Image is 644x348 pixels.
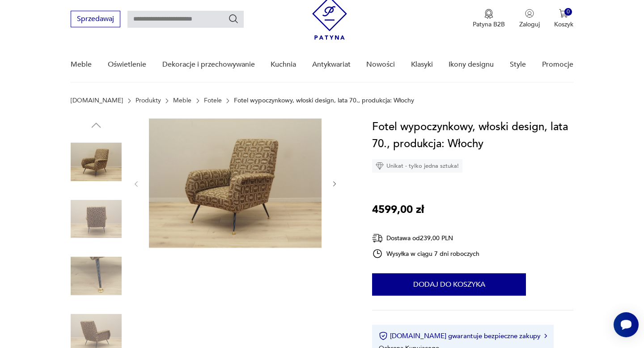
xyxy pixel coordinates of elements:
a: Meble [173,97,191,104]
img: Ikona certyfikatu [379,331,388,340]
img: Zdjęcie produktu Fotel wypoczynkowy, włoski design, lata 70., produkcja: Włochy [71,194,122,245]
div: 0 [564,8,572,16]
img: Ikona koszyka [559,9,568,18]
a: Kuchnia [271,47,296,82]
img: Ikona medalu [484,9,493,19]
p: 4599,00 zł [372,201,424,218]
button: Patyna B2B [473,9,505,29]
button: Zaloguj [519,9,540,29]
button: [DOMAIN_NAME] gwarantuje bezpieczne zakupy [379,331,547,340]
img: Zdjęcie produktu Fotel wypoczynkowy, włoski design, lata 70., produkcja: Włochy [71,250,122,301]
img: Ikonka użytkownika [525,9,534,18]
div: Unikat - tylko jedna sztuka! [372,159,462,173]
a: Ikony designu [449,47,494,82]
a: Produkty [136,97,161,104]
p: Koszyk [554,20,573,29]
div: Dostawa od 239,00 PLN [372,233,479,244]
img: Ikona diamentu [376,162,384,170]
a: Ikona medaluPatyna B2B [473,9,505,29]
div: Wysyłka w ciągu 7 dni roboczych [372,248,479,259]
a: Style [510,47,526,82]
button: Sprzedawaj [71,11,120,27]
a: Oświetlenie [108,47,146,82]
img: Zdjęcie produktu Fotel wypoczynkowy, włoski design, lata 70., produkcja: Włochy [149,119,322,248]
a: Antykwariat [312,47,351,82]
h1: Fotel wypoczynkowy, włoski design, lata 70., produkcja: Włochy [372,119,573,153]
p: Patyna B2B [473,20,505,29]
button: Dodaj do koszyka [372,273,526,296]
a: [DOMAIN_NAME] [71,97,123,104]
a: Klasyki [411,47,433,82]
img: Ikona strzałki w prawo [544,334,547,338]
a: Meble [71,47,92,82]
button: Szukaj [228,13,239,24]
a: Promocje [542,47,573,82]
a: Nowości [366,47,395,82]
button: 0Koszyk [554,9,573,29]
p: Zaloguj [519,20,540,29]
a: Sprzedawaj [71,17,120,23]
iframe: Smartsupp widget button [614,312,639,337]
a: Fotele [204,97,222,104]
img: Ikona dostawy [372,233,383,244]
img: Zdjęcie produktu Fotel wypoczynkowy, włoski design, lata 70., produkcja: Włochy [71,136,122,187]
a: Dekoracje i przechowywanie [162,47,255,82]
p: Fotel wypoczynkowy, włoski design, lata 70., produkcja: Włochy [234,97,414,104]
